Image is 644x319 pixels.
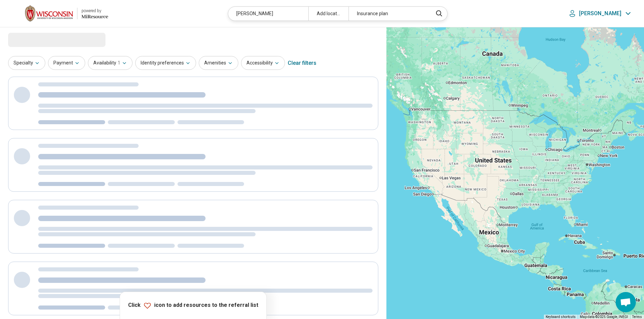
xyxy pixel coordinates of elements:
[118,59,120,67] span: 1
[128,301,258,310] p: Click icon to add resources to the referral list
[616,292,636,312] div: Open chat
[48,56,85,70] button: Payment
[199,56,238,70] button: Amenities
[308,7,349,21] div: Add location
[349,7,429,21] div: Insurance plan
[228,7,308,21] div: [PERSON_NAME]
[88,56,133,70] button: Availability1
[241,56,285,70] button: Accessibility
[579,10,621,17] p: [PERSON_NAME]
[8,33,65,46] span: Loading...
[632,315,642,319] a: Terms (opens in new tab)
[8,56,45,70] button: Specialty
[580,315,628,319] span: Map data ©2025 Google, INEGI
[81,8,108,14] div: powered by
[11,5,108,22] a: University of Wisconsin-Madisonpowered by
[25,5,73,22] img: University of Wisconsin-Madison
[135,56,196,70] button: Identity preferences
[288,55,316,71] div: Clear filters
